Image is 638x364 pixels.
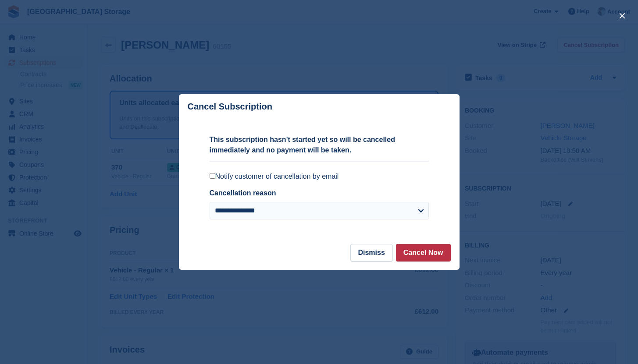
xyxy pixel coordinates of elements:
label: Notify customer of cancellation by email [210,172,429,181]
p: This subscription hasn't started yet so will be cancelled immediately and no payment will be taken. [210,134,429,155]
button: close [615,9,629,23]
p: Cancel Subscription [188,102,272,112]
button: Cancel Now [396,244,451,262]
label: Cancellation reason [210,189,276,197]
input: Notify customer of cancellation by email [210,173,215,179]
button: Dismiss [350,244,392,262]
